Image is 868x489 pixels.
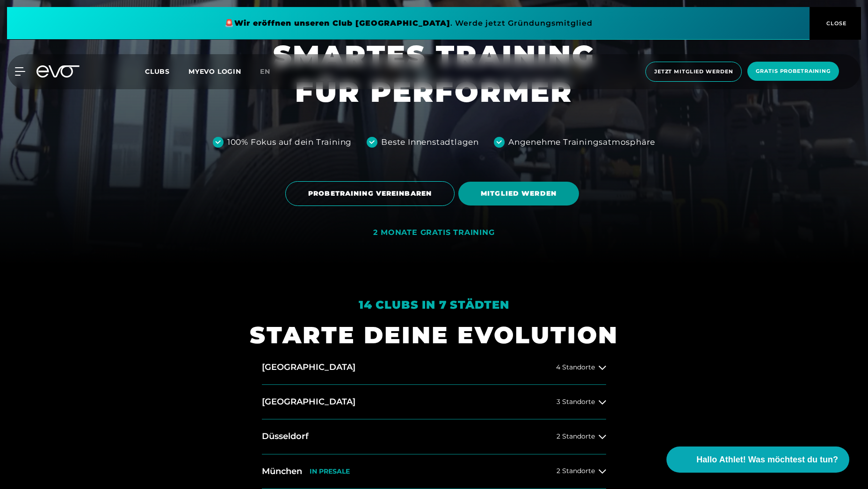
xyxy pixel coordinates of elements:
button: Hallo Athlet! Was möchtest du tun? [666,446,849,473]
span: MITGLIED WERDEN [481,189,557,198]
span: Clubs [145,67,170,76]
button: Düsseldorf2 Standorte [262,419,606,454]
span: 2 Standorte [557,433,595,440]
button: CLOSE [810,7,861,40]
a: Clubs [145,67,188,76]
a: PROBETRAINING VEREINBAREN [285,174,458,213]
span: 3 Standorte [557,398,595,405]
span: Jetzt Mitglied werden [654,68,733,76]
em: 14 Clubs in 7 Städten [359,298,509,312]
a: Gratis Probetraining [745,62,842,82]
h2: Düsseldorf [262,431,309,442]
span: 2 Standorte [557,468,595,475]
a: MITGLIED WERDEN [458,175,583,213]
div: Angenehme Trainingsatmosphäre [508,136,655,149]
h2: [GEOGRAPHIC_DATA] [262,396,355,408]
span: 4 Standorte [556,364,595,371]
div: 2 MONATE GRATIS TRAINING [373,228,494,238]
span: CLOSE [824,19,847,28]
a: MYEVO LOGIN [188,67,241,76]
h2: München [262,466,302,477]
span: Hallo Athlet! Was möchtest du tun? [696,454,838,466]
a: Jetzt Mitglied werden [643,62,745,82]
p: IN PRESALE [310,468,350,475]
a: en [260,66,282,77]
div: Beste Innenstadtlagen [381,136,479,149]
span: en [260,67,270,76]
button: [GEOGRAPHIC_DATA]4 Standorte [262,350,606,385]
span: PROBETRAINING VEREINBAREN [308,189,432,198]
h1: STARTE DEINE EVOLUTION [250,320,618,350]
span: Gratis Probetraining [756,67,831,75]
button: [GEOGRAPHIC_DATA]3 Standorte [262,385,606,419]
button: MünchenIN PRESALE2 Standorte [262,454,606,489]
div: 100% Fokus auf dein Training [227,136,352,149]
h2: [GEOGRAPHIC_DATA] [262,361,355,373]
